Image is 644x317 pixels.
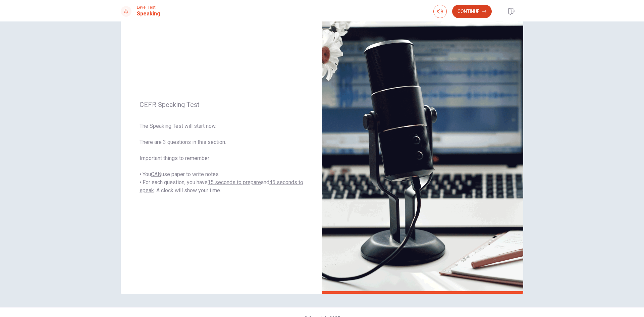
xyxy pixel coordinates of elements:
h1: Speaking [137,10,160,18]
button: Continue [452,5,492,18]
img: speaking intro [322,1,523,294]
u: CAN [151,171,161,177]
span: The Speaking Test will start now. There are 3 questions in this section. Important things to reme... [140,122,303,195]
span: CEFR Speaking Test [140,101,303,109]
u: 15 seconds to prepare [208,179,261,186]
span: Level Test [137,5,160,10]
